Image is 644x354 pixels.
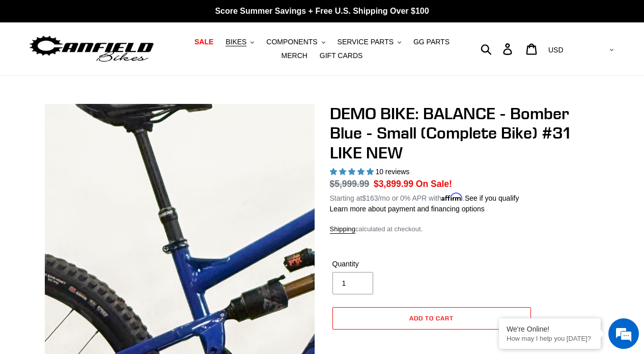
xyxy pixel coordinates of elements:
[282,51,307,60] span: MERCH
[338,38,394,46] span: SERVICE PARTS
[409,314,454,322] span: Add to cart
[315,49,368,63] a: GIFT CARDS
[408,35,455,49] a: GG PARTS
[332,35,406,49] button: SERVICE PARTS
[330,168,376,176] span: 5.00 stars
[330,179,370,189] s: $5,999.99
[194,38,213,46] span: SALE
[330,205,485,213] a: Learn more about payment and financing options
[330,224,600,234] div: calculated at checkout.
[226,38,246,46] span: BIKES
[330,104,600,162] h1: DEMO BIKE: BALANCE - Bomber Blue - Small (Complete Bike) #31 LIKE NEW
[441,193,463,201] span: Affirm
[507,325,593,333] div: We're Online!
[330,190,519,204] p: Starting at /mo or 0% APR with .
[261,35,330,49] button: COMPONENTS
[320,51,363,60] span: GIFT CARDS
[416,177,452,190] span: On Sale!
[220,35,259,49] button: BIKES
[28,33,155,65] img: Canfield Bikes
[413,38,450,46] span: GG PARTS
[375,168,409,176] span: 10 reviews
[266,38,317,46] span: COMPONENTS
[332,307,531,330] button: Add to cart
[189,35,218,49] a: SALE
[374,179,413,189] span: $3,899.99
[362,194,378,202] span: $163
[276,49,313,63] a: MERCH
[332,259,429,269] label: Quantity
[465,194,519,202] a: See if you qualify - Learn more about Affirm Financing (opens in modal)
[330,225,356,234] a: Shipping
[507,335,593,342] p: How may I help you today?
